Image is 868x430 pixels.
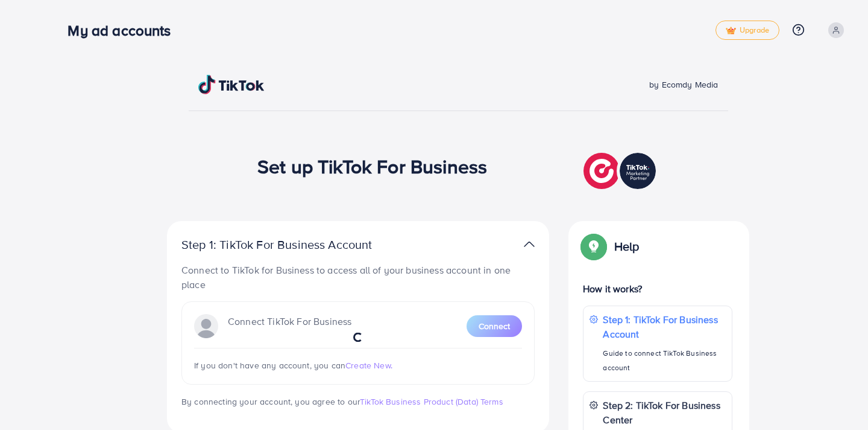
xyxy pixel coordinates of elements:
[726,27,736,35] img: tick
[68,22,180,39] h3: My ad accounts
[603,312,726,341] p: Step 1: TikTok For Business Account
[181,237,410,252] p: Step 1: TikTok For Business Account
[583,150,659,192] img: TikTok partner
[715,21,779,40] a: tickUpgrade
[603,346,726,375] p: Guide to connect TikTok Business account
[583,281,732,296] p: How it works?
[583,236,605,257] img: Popup guide
[524,236,535,253] img: TikTok partner
[257,155,487,178] h1: Set up TikTok For Business
[726,26,769,35] span: Upgrade
[649,79,718,91] span: by Ecomdy Media
[603,398,726,427] p: Step 2: TikTok For Business Center
[614,239,640,254] p: Help
[198,75,265,94] img: TikTok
